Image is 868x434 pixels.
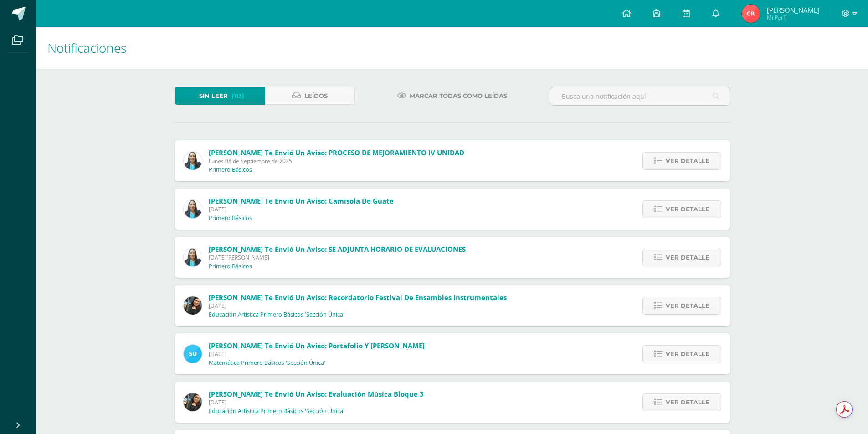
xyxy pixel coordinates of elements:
[184,345,202,363] img: 14471758ff6613f552bde5ba870308b6.png
[666,394,709,411] span: Ver detalle
[184,393,202,411] img: afbb90b42ddb8510e0c4b806fbdf27cc.png
[209,245,466,254] span: [PERSON_NAME] te envió un aviso: SE ADJUNTA HORARIO DE EVALUACIONES
[209,359,325,367] p: Matemática Primero Básicos 'Sección Única'
[265,87,355,105] a: Leídos
[209,350,425,358] span: [DATE]
[209,293,507,302] span: [PERSON_NAME] te envió un aviso: Recordatorio festival de ensambles instrumentales
[209,166,252,174] p: Primero Básicos
[209,389,424,398] span: [PERSON_NAME] te envió un aviso: Evaluación Música bloque 3
[209,157,464,165] span: Lunes 08 de Septiembre de 2025
[666,249,709,266] span: Ver detalle
[209,196,394,205] span: [PERSON_NAME] te envió un aviso: Camisola de Guate
[209,311,344,318] p: Educación Artística Primero Básicos 'Sección Única'
[209,205,394,213] span: [DATE]
[666,201,709,218] span: Ver detalle
[742,5,760,23] img: 04319774050c590820c3cf7aea936d85.png
[666,346,709,363] span: Ver detalle
[666,297,709,314] span: Ver detalle
[184,296,202,315] img: afbb90b42ddb8510e0c4b806fbdf27cc.png
[184,152,202,170] img: 49168807a2b8cca0ef2119beca2bd5ad.png
[209,398,424,406] span: [DATE]
[231,87,244,104] span: (113)
[209,302,507,310] span: [DATE]
[209,254,466,261] span: [DATE][PERSON_NAME]
[47,39,127,56] span: Notificaciones
[209,148,464,157] span: [PERSON_NAME] te envió un aviso: PROCESO DE MEJORAMIENTO IV UNIDAD
[304,87,328,104] span: Leídos
[184,200,202,218] img: 49168807a2b8cca0ef2119beca2bd5ad.png
[199,87,228,104] span: Sin leer
[767,14,819,21] span: Mi Perfil
[184,248,202,266] img: 49168807a2b8cca0ef2119beca2bd5ad.png
[175,87,265,105] a: Sin leer(113)
[386,87,519,105] a: Marcar todas como leídas
[209,214,252,222] p: Primero Básicos
[550,87,730,105] input: Busca una notificación aquí
[209,263,252,270] p: Primero Básicos
[666,153,709,169] span: Ver detalle
[209,408,344,415] p: Educación Artística Primero Básicos 'Sección Única'
[767,5,819,15] span: [PERSON_NAME]
[209,341,425,350] span: [PERSON_NAME] te envió un aviso: Portafolio y [PERSON_NAME]
[410,87,507,104] span: Marcar todas como leídas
